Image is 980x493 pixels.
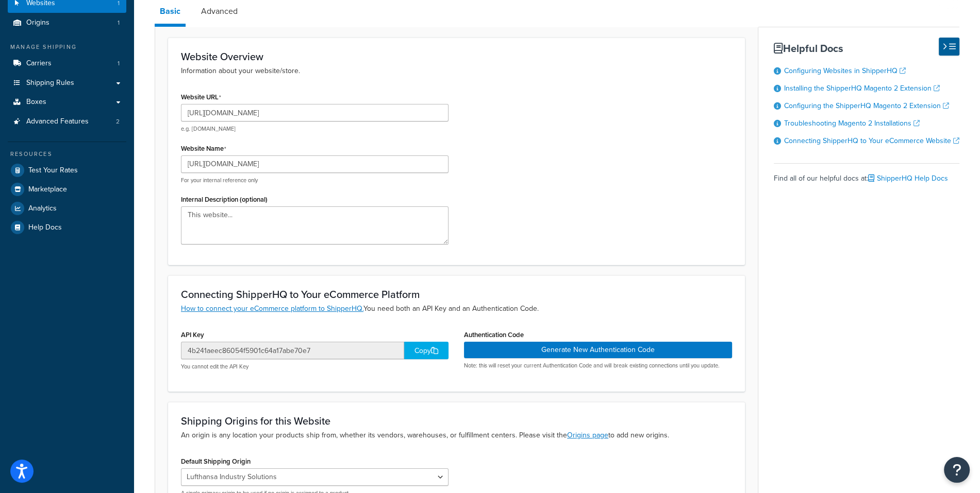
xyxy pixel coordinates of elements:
[181,93,221,101] label: Website URL
[181,65,732,77] p: Information about your website/store.
[8,180,126,199] a: Marketplace
[26,79,74,87] span: Shipping Rules
[181,363,449,371] p: You cannot edit the API Key
[784,83,940,94] a: Installing the ShipperHQ Magento 2 Extension
[774,163,959,186] div: Find all of our helpful docs at:
[8,150,126,159] div: Resources
[784,65,906,76] a: Configuring Websites in ShipperHQ
[26,117,89,126] span: Advanced Features
[181,206,449,244] textarea: This website...
[567,430,608,441] a: Origins page
[8,218,126,237] a: Help Docs
[28,185,67,194] span: Marketplace
[181,51,732,62] h3: Website Overview
[181,196,268,203] label: Internal Description (optional)
[868,173,948,184] a: ShipperHQ Help Docs
[784,118,920,129] a: Troubleshooting Magento 2 Installations
[8,112,126,131] li: Advanced Features
[181,177,449,184] p: For your internal reference only
[181,125,449,133] p: e.g. [DOMAIN_NAME]
[784,100,949,111] a: Configuring the ShipperHQ Magento 2 Extension
[181,289,732,300] h3: Connecting ShipperHQ to Your eCommerce Platform
[8,54,126,73] li: Carriers
[8,13,126,32] li: Origins
[774,43,959,54] h3: Helpful Docs
[118,59,120,68] span: 1
[116,117,120,126] span: 2
[8,74,126,93] a: Shipping Rules
[939,38,959,56] button: Hide Help Docs
[181,430,732,441] p: An origin is any location your products ship from, whether its vendors, warehouses, or fulfillmen...
[8,112,126,131] a: Advanced Features2
[181,457,251,465] label: Default Shipping Origin
[8,161,126,180] a: Test Your Rates
[28,223,62,232] span: Help Docs
[181,303,732,314] p: You need both an API Key and an Authentication Code.
[8,199,126,218] a: Analytics
[181,331,204,339] label: API Key
[404,342,449,359] div: Copy
[464,362,732,369] p: Note: this will reset your current Authentication Code and will break existing connections until ...
[181,145,226,153] label: Website Name
[8,93,126,112] a: Boxes
[464,331,524,339] label: Authentication Code
[8,13,126,32] a: Origins1
[26,59,52,68] span: Carriers
[944,457,970,483] button: Open Resource Center
[28,166,78,175] span: Test Your Rates
[28,204,57,213] span: Analytics
[181,415,732,427] h3: Shipping Origins for this Website
[784,135,959,146] a: Connecting ShipperHQ to Your eCommerce Website
[181,303,363,314] a: How to connect your eCommerce platform to ShipperHQ.
[26,19,49,27] span: Origins
[26,98,46,107] span: Boxes
[118,19,120,27] span: 1
[464,342,732,358] button: Generate New Authentication Code
[8,54,126,73] a: Carriers1
[8,43,126,51] div: Manage Shipping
